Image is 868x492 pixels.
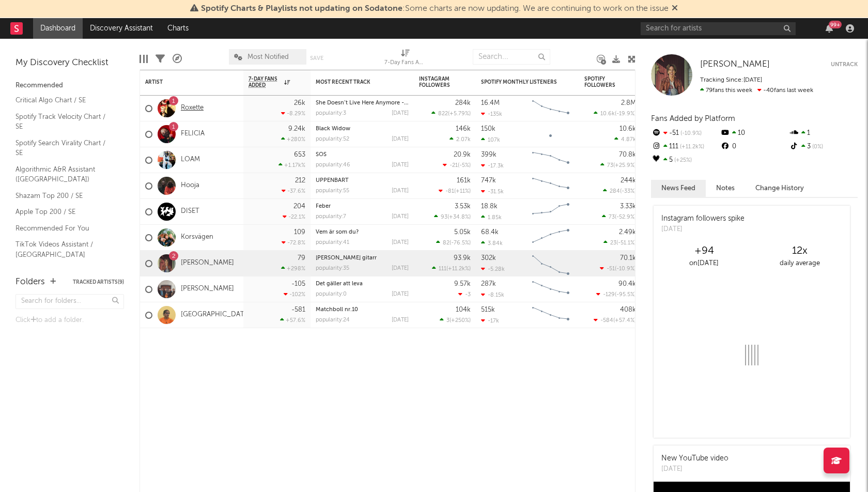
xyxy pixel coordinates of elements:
[16,223,114,234] a: Recommended For You
[316,204,409,209] div: Feber
[720,127,788,140] div: 10
[281,265,305,272] div: +298 %
[619,229,636,236] div: 2.49k
[651,115,735,122] span: Fans Added by Platform
[603,239,636,246] div: ( )
[706,180,745,197] button: Notes
[720,140,788,153] div: 0
[181,311,251,319] a: [GEOGRAPHIC_DATA]
[295,177,305,184] div: 212
[481,126,495,132] div: 150k
[294,151,305,158] div: 653
[173,44,182,74] div: A&R Pipeline
[316,178,349,183] a: UPPENBART
[455,100,471,106] div: 284k
[600,162,636,168] div: ( )
[392,162,409,168] div: [DATE]
[316,307,358,313] a: Matchboll nr.10
[439,266,446,272] span: 111
[291,306,305,313] div: -581
[594,317,636,324] div: ( )
[473,49,550,65] input: Search...
[392,291,409,297] div: [DATE]
[641,22,796,35] input: Search for artists
[16,206,114,218] a: Apple Top 200 / SE
[316,188,349,194] div: popularity: 55
[456,126,471,132] div: 146k
[392,214,409,220] div: [DATE]
[481,214,502,221] div: 1.85k
[316,240,349,245] div: popularity: 41
[700,87,813,94] span: -40 fans last week
[288,126,305,132] div: 9.24k
[316,255,409,261] div: Henrys gitarr
[481,203,498,210] div: 18.8k
[316,204,331,209] a: Feber
[16,95,114,106] a: Critical Algo Chart / SE
[440,317,471,324] div: ( )
[448,266,469,272] span: +11.2k %
[280,317,305,324] div: +57.6 %
[481,266,505,272] div: -5.28k
[181,259,234,268] a: [PERSON_NAME]
[481,306,495,313] div: 515k
[282,239,305,246] div: -72.8 %
[745,180,814,197] button: Change History
[656,245,752,257] div: +94
[16,294,124,309] input: Search for folders...
[449,214,469,220] span: +34.8 %
[661,464,729,474] div: [DATE]
[73,280,124,285] button: Tracked Artists(9)
[481,317,499,324] div: -17k
[481,79,559,85] div: Spotify Monthly Listeners
[481,229,499,236] div: 68.4k
[831,59,858,70] button: Untrack
[481,281,496,287] div: 287k
[672,5,678,13] span: Dismiss
[528,276,574,302] svg: Chart title
[600,265,636,272] div: ( )
[443,240,450,246] span: 82
[481,255,496,262] div: 302k
[316,281,363,287] a: Det gäller att leva
[610,189,620,194] span: 284
[316,136,349,142] div: popularity: 52
[596,291,636,298] div: ( )
[609,214,615,220] span: 73
[456,189,469,194] span: +11 %
[602,213,636,220] div: ( )
[679,131,702,136] span: -10.9 %
[316,178,409,183] div: UPPENBART
[181,233,213,242] a: Korsvägen
[434,213,471,220] div: ( )
[829,21,842,28] div: 99 +
[600,318,613,324] span: -584
[607,163,613,168] span: 73
[83,18,160,39] a: Discovery Assistant
[446,318,450,324] span: 3
[456,137,471,143] span: 2.07k
[451,240,469,246] span: -76.5 %
[600,111,615,117] span: 10.6k
[316,111,346,116] div: popularity: 3
[181,104,204,113] a: Roxette
[661,453,729,464] div: New YouTube video
[528,96,574,121] svg: Chart title
[278,162,305,168] div: +1.17k %
[454,229,471,236] div: 5.05k
[481,100,500,106] div: 16.4M
[316,229,359,235] a: Vem är som du?
[145,79,223,85] div: Artist
[656,257,752,270] div: on [DATE]
[651,127,720,140] div: -51
[316,307,409,313] div: Matchboll nr.10
[384,57,426,69] div: 7-Day Fans Added (7-Day Fans Added)
[700,59,770,70] a: [PERSON_NAME]
[651,140,720,153] div: 111
[316,126,409,132] div: Black Widow
[584,76,621,88] div: Spotify Followers
[316,100,454,106] a: She Doesn’t Live Here Anymore - T&A Demo [DATE]
[620,203,636,210] div: 3.33k
[419,76,455,88] div: Instagram Followers
[247,54,289,60] span: Most Notified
